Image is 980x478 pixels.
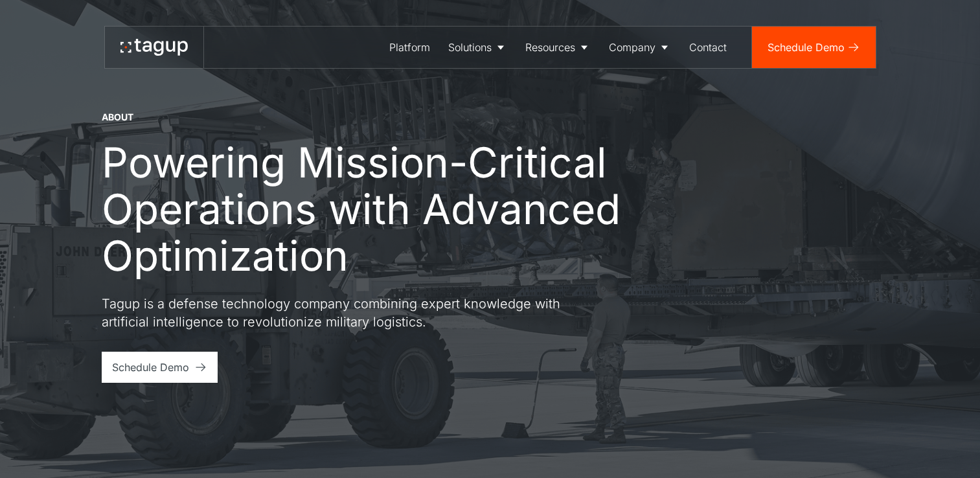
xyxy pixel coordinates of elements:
[102,139,646,279] h1: Powering Mission-Critical Operations with Advanced Optimization
[102,352,218,383] a: Schedule Demo
[525,40,575,55] div: Resources
[516,27,600,68] a: Resources
[448,40,492,55] div: Solutions
[380,27,439,68] a: Platform
[752,27,876,68] a: Schedule Demo
[389,40,430,55] div: Platform
[600,27,680,68] a: Company
[689,40,727,55] div: Contact
[609,40,655,55] div: Company
[680,27,736,68] a: Contact
[768,40,845,55] div: Schedule Demo
[439,27,516,68] a: Solutions
[102,111,133,124] div: About
[112,359,189,375] div: Schedule Demo
[102,295,568,331] p: Tagup is a defense technology company combining expert knowledge with artificial intelligence to ...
